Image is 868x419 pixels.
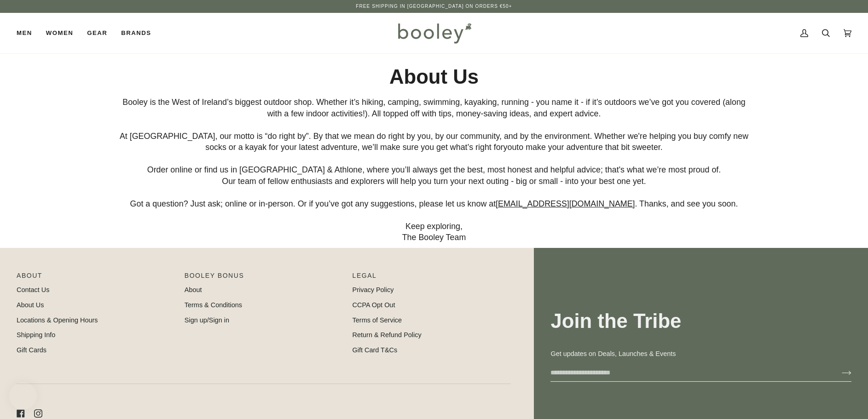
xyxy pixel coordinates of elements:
[130,199,496,208] span: Got a question? Just ask; online or in-person. Or if you’ve got any suggestions, please let us kn...
[353,271,511,285] p: Pipeline_Footer Sub
[550,309,851,334] h3: Join the Tribe
[39,13,80,53] a: Women
[353,286,394,293] a: Privacy Policy
[185,286,202,293] a: About
[17,301,44,309] a: About Us
[9,382,37,410] iframe: Button to open loyalty program pop-up
[222,177,646,186] span: Our team of fellow enthusiasts and explorers will help you turn your next outing - big or small -...
[635,199,738,208] span: . Thanks, and see you soon.
[147,166,721,175] span: Order online or find us in [GEOGRAPHIC_DATA] & Athlone, where you’ll always get the best, most ho...
[353,346,398,354] a: Gift Card T&Cs
[17,316,98,324] a: Locations & Opening Hours
[120,132,748,152] span: At [GEOGRAPHIC_DATA], our motto is “do right by”. By that we mean do right by you, by our communi...
[17,346,46,354] a: Gift Cards
[80,13,114,53] a: Gear
[17,331,55,339] a: Shipping Info
[503,143,517,152] span: you
[356,3,512,10] p: Free Shipping in [GEOGRAPHIC_DATA] on Orders €50+
[121,29,151,38] span: Brands
[827,366,851,380] button: Join
[496,199,635,208] a: [EMAIL_ADDRESS][DOMAIN_NAME]
[17,271,175,285] p: Pipeline_Footer Main
[117,64,751,90] h2: About Us
[550,349,851,359] p: Get updates on Deals, Launches & Events
[122,98,746,118] span: Booley is the West of Ireland’s biggest outdoor shop. Whether it’s hiking, camping, swimming, kay...
[516,143,662,152] span: to make your adventure that bit sweeter.
[405,222,463,231] span: Keep exploring,
[87,29,107,38] span: Gear
[185,301,242,309] a: Terms & Conditions
[402,233,466,242] span: The Booley Team
[185,271,343,285] p: Booley Bonus
[17,286,49,293] a: Contact Us
[17,13,39,53] a: Men
[353,331,422,339] a: Return & Refund Policy
[550,364,827,381] input: your-email@example.com
[394,20,475,46] img: Booley
[114,13,158,53] a: Brands
[46,29,73,38] span: Women
[353,316,402,324] a: Terms of Service
[185,316,229,324] a: Sign up/Sign in
[17,29,32,38] span: Men
[353,301,395,309] a: CCPA Opt Out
